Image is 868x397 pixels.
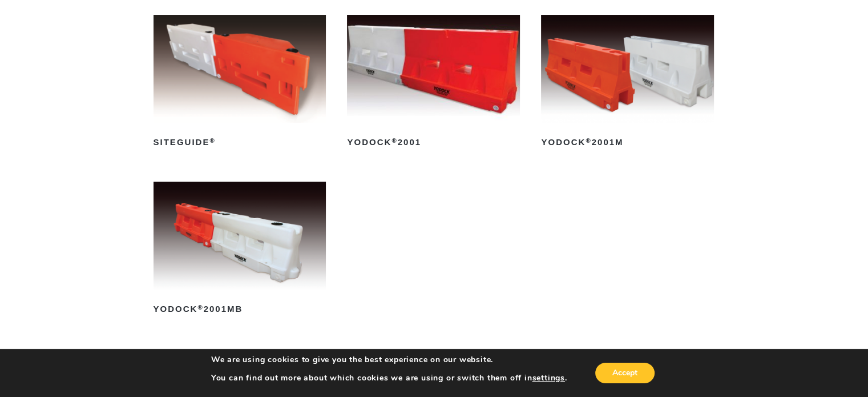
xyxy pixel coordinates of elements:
[154,300,326,319] h2: Yodock 2001MB
[347,15,520,151] a: Yodock®2001
[211,355,567,365] p: We are using cookies to give you the best experience on our website.
[541,133,714,151] h2: Yodock 2001M
[347,133,520,151] h2: Yodock 2001
[211,373,567,383] p: You can find out more about which cookies we are using or switch them off in .
[391,137,397,144] sup: ®
[154,15,326,151] a: SiteGuide®
[197,304,203,311] sup: ®
[595,363,655,383] button: Accept
[209,137,215,144] sup: ®
[532,373,564,383] button: settings
[347,15,520,123] img: Yodock 2001 Water Filled Barrier and Barricade
[541,15,714,151] a: Yodock®2001M
[154,133,326,151] h2: SiteGuide
[586,137,591,144] sup: ®
[154,182,326,318] a: Yodock®2001MB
